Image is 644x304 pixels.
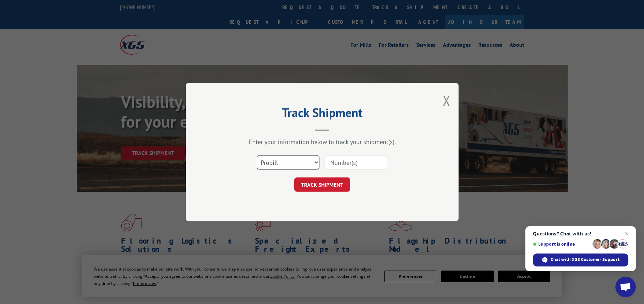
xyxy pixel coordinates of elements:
[220,108,424,121] h2: Track Shipment
[615,277,636,297] a: Open chat
[325,155,387,170] input: Number(s)
[294,177,350,192] button: TRACK SHIPMENT
[533,254,628,266] span: Chat with XGS Customer Support
[533,231,628,236] span: Questions? Chat with us!
[533,242,590,247] span: Support is online
[551,257,619,263] span: Chat with XGS Customer Support
[443,91,450,110] button: Close modal
[220,138,424,146] div: Enter your information below to track your shipment(s).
